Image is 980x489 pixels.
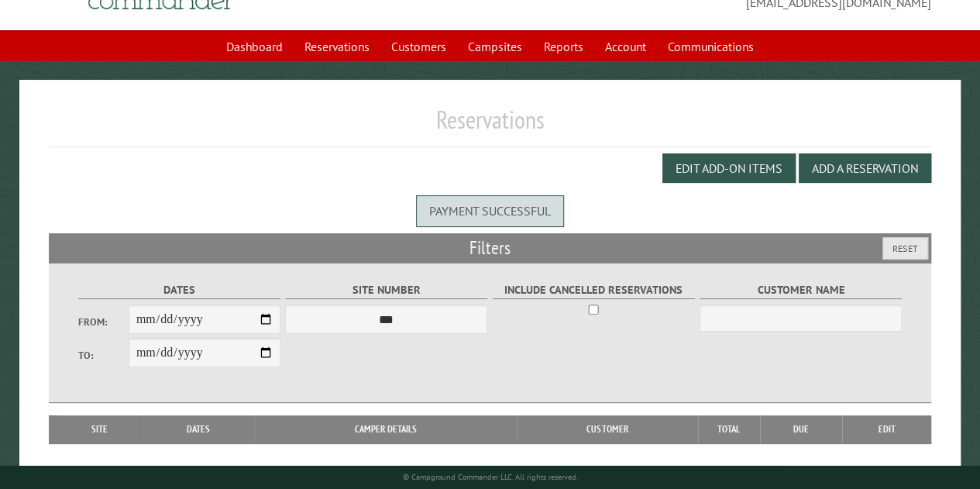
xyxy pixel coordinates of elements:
[402,472,577,482] small: © Campground Commander LLC. All rights reserved.
[535,32,593,61] a: Reports
[285,281,487,299] label: Site Number
[143,415,255,443] th: Dates
[700,281,902,299] label: Customer Name
[78,348,129,363] label: To:
[698,415,760,443] th: Total
[295,32,379,61] a: Reservations
[217,32,292,61] a: Dashboard
[459,32,531,61] a: Campsites
[57,415,142,443] th: Site
[658,32,763,61] a: Communications
[799,153,931,183] button: Add a Reservation
[255,415,517,443] th: Camper Details
[78,281,280,299] label: Dates
[517,415,698,443] th: Customer
[842,415,930,443] th: Edit
[662,153,796,183] button: Edit Add-on Items
[882,237,928,260] button: Reset
[760,415,843,443] th: Due
[416,195,564,226] div: Payment successful
[596,32,655,61] a: Account
[78,315,129,329] label: From:
[49,105,931,147] h1: Reservations
[49,233,931,263] h2: Filters
[382,32,456,61] a: Customers
[493,281,695,299] label: Include Cancelled Reservations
